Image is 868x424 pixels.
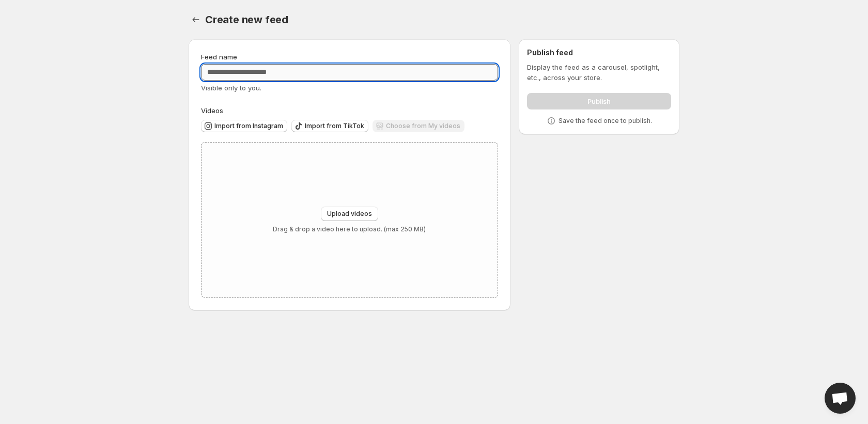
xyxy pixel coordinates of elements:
[201,106,223,115] span: Videos
[825,383,856,414] a: Open chat
[273,225,426,233] p: Drag & drop a video here to upload. (max 250 MB)
[189,12,203,27] button: Settings
[291,120,368,132] button: Import from TikTok
[205,13,288,26] span: Create new feed
[214,122,283,130] span: Import from Instagram
[201,53,237,61] span: Feed name
[327,210,372,218] span: Upload videos
[201,120,287,132] button: Import from Instagram
[559,117,652,125] p: Save the feed once to publish.
[527,48,671,58] h2: Publish feed
[305,122,364,130] span: Import from TikTok
[201,84,261,92] span: Visible only to you.
[527,62,671,83] p: Display the feed as a carousel, spotlight, etc., across your store.
[321,207,378,221] button: Upload videos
